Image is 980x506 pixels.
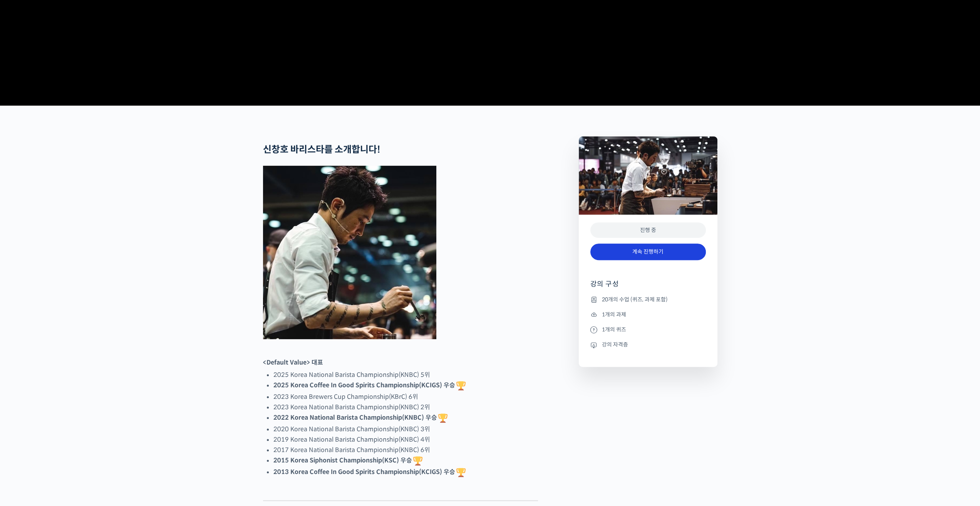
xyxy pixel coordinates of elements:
a: 설정 [99,244,148,264]
li: 1개의 퀴즈 [590,325,706,334]
a: 계속 진행하기 [590,244,706,260]
span: 홈 [24,256,29,262]
strong: 2015 Korea Siphonist Championship(KSC) 우승 [273,456,424,464]
h4: 강의 구성 [590,279,706,295]
strong: 2022 Korea National Barista Championship(KNBC) 우승 [273,414,449,422]
a: 대화 [51,244,99,264]
li: 20개의 수업 (퀴즈, 과제 포함) [590,295,706,304]
li: 1개의 과제 [590,310,706,319]
img: 🏆 [456,468,466,477]
a: 홈 [2,244,51,264]
span: 대화 [70,256,80,262]
strong: 신창호 바리스타를 소개합니다! [263,144,380,155]
strong: 2025 Korea Coffee In Good Spirits Championship(KCIGS) 우승 [273,381,467,389]
li: 2020 Korea National Barista Championship(KNBC) 3위 [273,424,538,434]
span: 설정 [119,256,128,262]
li: 2025 Korea National Barista Championship(KNBC) 5위 [273,370,538,380]
li: 2023 Korea Brewers Cup Championship(KBrC) 6위 [273,392,538,402]
strong: <Default Value> 대표 [263,358,323,366]
li: 2023 Korea National Barista Championship(KNBC) 2위 [273,402,538,412]
img: 🏆 [438,414,447,423]
li: 2019 Korea National Barista Championship(KNBC) 4위 [273,434,538,445]
img: 🏆 [456,381,466,390]
strong: 2013 Korea Coffee In Good Spirits Championship(KCIGS) 우승 [273,468,467,476]
img: 🏆 [413,456,422,466]
li: 2017 Korea National Barista Championship(KNBC) 6위 [273,445,538,455]
div: 진행 중 [590,222,706,238]
li: 강의 자격증 [590,340,706,350]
